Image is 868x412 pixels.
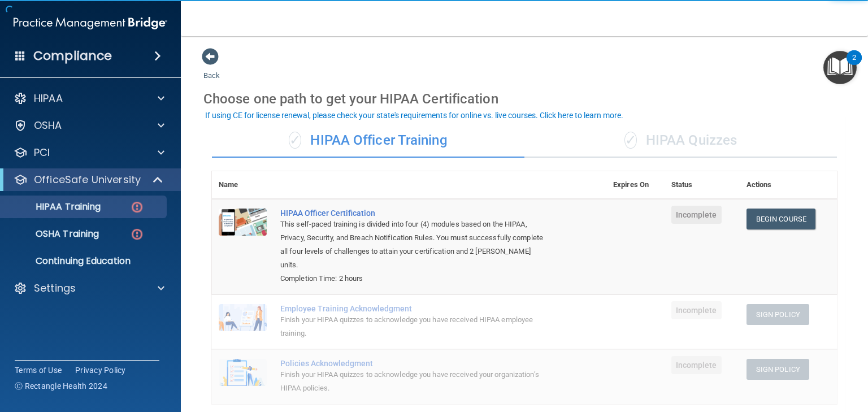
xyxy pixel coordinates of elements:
div: Finish your HIPAA quizzes to acknowledge you have received your organization’s HIPAA policies. [280,368,550,395]
p: HIPAA [34,92,63,105]
a: Terms of Use [15,365,62,376]
div: Completion Time: 2 hours [280,272,550,285]
p: Settings [34,281,76,295]
p: PCI [34,146,50,159]
a: Back [203,58,220,80]
a: Settings [14,281,164,295]
a: HIPAA [14,92,164,105]
span: Incomplete [671,206,722,224]
img: danger-circle.6113f641.png [130,227,144,241]
span: Incomplete [671,301,722,319]
span: Ⓒ Rectangle Health 2024 [15,380,107,392]
span: ✓ [624,132,637,149]
a: OfficeSafe University [14,173,164,187]
span: ✓ [289,132,301,149]
div: HIPAA Officer Training [212,124,524,158]
div: Choose one path to get your HIPAA Certification [203,83,845,115]
a: Privacy Policy [75,365,126,376]
div: If using CE for license renewal, please check your state's requirements for online vs. live cours... [205,111,623,119]
button: If using CE for license renewal, please check your state's requirements for online vs. live cours... [203,110,625,121]
div: This self-paced training is divided into four (4) modules based on the HIPAA, Privacy, Security, ... [280,218,550,272]
p: OSHA Training [7,228,99,240]
div: 2 [852,58,856,72]
p: OSHA [34,119,62,132]
th: Actions [740,171,837,199]
button: Sign Policy [747,304,809,325]
div: Employee Training Acknowledgment [280,304,550,313]
a: OSHA [14,119,164,132]
p: OfficeSafe University [34,173,141,187]
img: danger-circle.6113f641.png [130,200,144,214]
div: HIPAA Quizzes [524,124,837,158]
a: PCI [14,146,164,159]
h4: Compliance [33,48,112,64]
div: Finish your HIPAA quizzes to acknowledge you have received HIPAA employee training. [280,313,550,340]
span: Incomplete [671,356,722,374]
a: HIPAA Officer Certification [280,209,550,218]
img: PMB logo [14,12,167,34]
th: Expires On [606,171,665,199]
button: Open Resource Center, 2 new notifications [823,51,857,84]
p: Continuing Education [7,255,162,267]
th: Status [665,171,740,199]
th: Name [212,171,274,199]
button: Sign Policy [747,359,809,380]
p: HIPAA Training [7,201,101,212]
a: Begin Course [747,209,815,229]
div: Policies Acknowledgment [280,359,550,368]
